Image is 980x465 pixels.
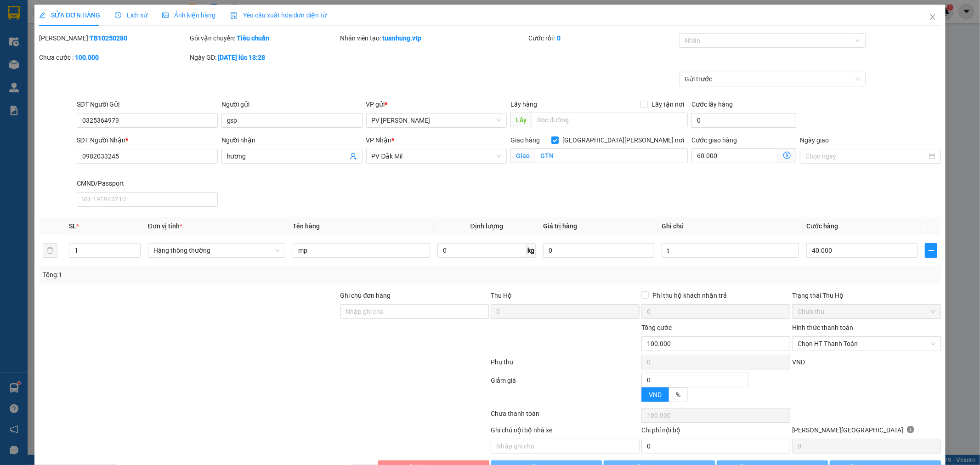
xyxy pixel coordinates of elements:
[491,439,640,454] input: Nhập ghi chú
[90,34,127,42] b: TB10250280
[907,426,914,433] span: info-circle
[372,113,502,127] span: PV Tân Bình
[153,244,280,257] span: Hàng thông thường
[929,13,936,21] span: close
[39,52,188,62] div: Chưa cước :
[9,21,21,44] img: logo
[230,12,238,19] img: icon
[925,247,937,254] span: plus
[340,292,391,299] label: Ghi chú đơn hàng
[77,135,218,145] div: SĐT Người Nhận
[648,99,688,109] span: Lấy tận nơi
[691,113,796,128] input: Cước lấy hàng
[77,178,218,188] div: CMND/Passport
[798,305,935,318] span: Chưa thu
[510,148,535,163] span: Giao
[792,290,941,301] div: Trạng thái Thu Hộ
[162,12,169,18] span: picture
[535,148,688,163] input: Giao tận nơi
[691,101,733,108] label: Cước lấy hàng
[383,34,422,42] b: tuanhung.vtp
[24,15,74,49] strong: CÔNG TY TNHH [GEOGRAPHIC_DATA] 214 QL13 - P.26 - Q.BÌNH THẠNH - TP HCM 1900888606
[527,243,536,258] span: kg
[490,357,641,373] div: Phụ thu
[148,222,182,230] span: Đơn vị tính
[649,391,662,398] span: VND
[559,135,688,145] span: [GEOGRAPHIC_DATA][PERSON_NAME] nơi
[93,34,130,41] span: TB10250279
[39,33,188,43] div: [PERSON_NAME]:
[237,34,269,42] b: Tiêu chuẩn
[800,136,829,144] label: Ngày giao
[77,99,218,109] div: SĐT Người Gửi
[115,12,121,18] span: clock-circle
[510,101,537,108] span: Lấy hàng
[510,113,532,127] span: Lấy
[366,99,507,109] div: VP gửi
[792,425,941,439] div: [PERSON_NAME][GEOGRAPHIC_DATA]
[783,152,791,159] span: dollar-circle
[676,391,680,398] span: %
[230,11,327,19] span: Yêu cầu xuất hóa đơn điện tử
[798,337,935,351] span: Chọn HT Thanh Toán
[115,11,147,19] span: Lịch sử
[641,425,790,439] div: Chi phí nội bộ
[510,136,540,144] span: Giao hàng
[92,64,113,69] span: PV Cư Jút
[543,222,577,230] span: Giá trị hàng
[806,222,838,230] span: Cước hàng
[190,52,339,62] div: Ngày GD:
[372,149,502,163] span: PV Đắk Mil
[32,55,107,62] strong: BIÊN NHẬN GỬI HÀNG HOÁ
[528,33,677,43] div: Cước rồi :
[649,290,731,301] span: Phí thu hộ khách nhận trả
[792,358,805,366] span: VND
[491,425,640,439] div: Ghi chú nội bộ nhà xe
[792,324,853,331] label: Hình thức thanh toán
[293,222,320,230] span: Tên hàng
[43,270,378,280] div: Tổng: 1
[491,292,512,299] span: Thu Hộ
[293,243,430,258] input: VD: Bàn, Ghế
[87,41,130,48] span: 12:58:25 [DATE]
[366,136,392,144] span: VP Nhận
[557,34,561,42] b: 0
[685,72,860,86] span: Gửi trước
[9,64,19,77] span: Nơi gửi:
[532,113,688,127] input: Dọc đường
[925,243,937,258] button: plus
[470,222,503,230] span: Định lượng
[75,54,99,61] b: 100.000
[162,11,215,19] span: Ảnh kiện hàng
[43,243,57,258] button: delete
[70,64,85,77] span: Nơi nhận:
[218,54,265,61] b: [DATE] lúc 13:28
[69,222,76,230] span: SL
[920,5,946,30] button: Close
[31,67,67,77] span: PV [PERSON_NAME]
[805,151,927,161] input: Ngày giao
[350,153,357,160] span: user-add
[39,11,100,19] span: SỬA ĐƠN HÀNG
[691,148,778,163] input: Cước giao hàng
[221,99,363,109] div: Người gửi
[340,33,527,43] div: Nhân viên tạo:
[662,243,799,258] input: Ghi Chú
[190,33,339,43] div: Gói vận chuyển:
[658,217,803,235] th: Ghi chú
[39,12,45,18] span: edit
[490,408,641,425] div: Chưa thanh toán
[340,304,489,319] input: Ghi chú đơn hàng
[691,136,737,144] label: Cước giao hàng
[641,324,672,331] span: Tổng cước
[221,135,363,145] div: Người nhận
[490,375,641,406] div: Giảm giá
